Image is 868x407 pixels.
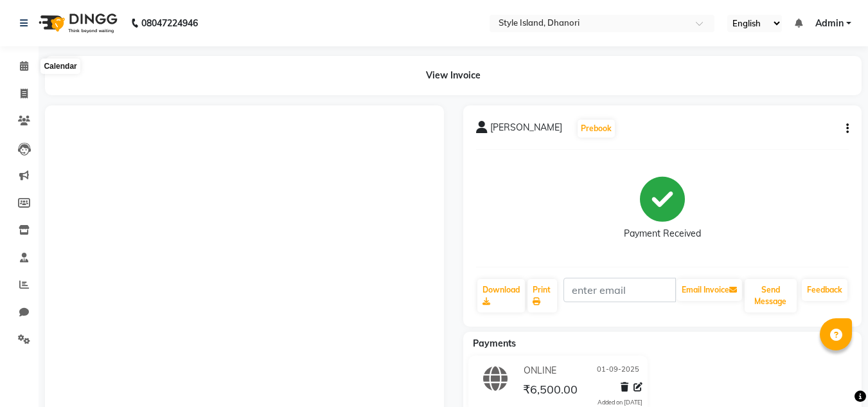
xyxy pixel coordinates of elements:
b: 08047224946 [141,5,198,41]
img: logo [33,5,121,41]
input: enter email [563,278,676,302]
button: Send Message [745,279,797,312]
a: Download [477,279,525,312]
div: Calendar [40,59,80,74]
span: [PERSON_NAME] [490,121,562,139]
button: Prebook [578,120,615,138]
span: 01-09-2025 [597,364,639,377]
span: ₹6,500.00 [523,382,578,400]
span: Admin [815,17,844,30]
span: ONLINE [524,364,556,377]
span: Payments [473,338,516,349]
iframe: chat widget [814,356,855,394]
div: Added on [DATE] [598,398,642,407]
a: Feedback [802,279,847,301]
div: View Invoice [45,56,862,95]
a: Print [527,279,557,312]
button: Email Invoice [677,279,742,301]
div: Payment Received [624,227,701,240]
